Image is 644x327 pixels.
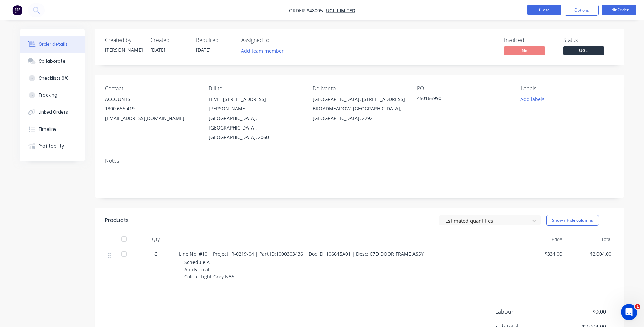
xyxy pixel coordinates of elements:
span: Labour [495,308,556,316]
span: [DATE] [150,47,165,53]
span: Line No: #10 | Project: R-0219-04 | Part ID:1000303436 | Doc ID: 106645A01 | Desc: C7D DOOR FRAME... [179,251,424,257]
button: UGL [563,46,604,56]
span: Order #48005 - [289,7,326,14]
div: [GEOGRAPHIC_DATA], [GEOGRAPHIC_DATA], [GEOGRAPHIC_DATA], 2060 [209,114,302,142]
button: Profitability [20,138,85,155]
button: Add team member [237,46,287,55]
span: 1 [635,304,640,309]
div: Created by [105,37,142,44]
div: Profitability [39,143,64,149]
button: Timeline [20,121,85,138]
button: Show / Hide columns [546,215,599,226]
div: Order details [39,41,68,47]
div: [GEOGRAPHIC_DATA], [STREET_ADDRESS] [313,94,406,104]
span: No [504,46,545,55]
img: Factory [12,5,22,15]
div: Qty [135,233,176,246]
span: [DATE] [196,47,211,53]
div: PO [417,85,510,92]
div: ACCOUNTS1300 655 419[EMAIL_ADDRESS][DOMAIN_NAME] [105,94,198,123]
button: Close [527,5,561,15]
div: 450166990 [417,94,502,104]
div: Created [150,37,188,44]
div: LEVEL [STREET_ADDRESS][PERSON_NAME][GEOGRAPHIC_DATA], [GEOGRAPHIC_DATA], [GEOGRAPHIC_DATA], 2060 [209,94,302,142]
button: Add labels [517,94,548,104]
span: $2,004.00 [568,250,611,257]
span: 6 [154,250,157,257]
div: ACCOUNTS [105,94,198,104]
div: Labels [521,85,614,92]
div: Checklists 0/0 [39,75,69,81]
button: Edit Order [602,5,636,15]
iframe: Intercom live chat [621,304,637,320]
div: Price [516,233,565,246]
button: Linked Orders [20,104,85,121]
div: Bill to [209,85,302,92]
div: Total [565,233,614,246]
button: Order details [20,36,85,53]
div: Tracking [39,92,57,98]
div: 1300 655 419 [105,104,198,114]
span: Schedule A Apply To all Colour Light Grey N35 [184,259,234,280]
div: Required [196,37,233,44]
div: Deliver to [313,85,406,92]
div: Assigned to [241,37,309,44]
span: $334.00 [518,250,562,257]
div: [EMAIL_ADDRESS][DOMAIN_NAME] [105,114,198,123]
div: Timeline [39,126,57,132]
button: Checklists 0/0 [20,70,85,87]
div: Notes [105,158,614,164]
span: $0.00 [555,308,606,316]
div: Linked Orders [39,109,68,115]
span: UGL [563,46,604,55]
button: Add team member [241,46,288,55]
div: Products [105,216,129,224]
button: Tracking [20,87,85,104]
button: Options [565,5,599,16]
div: Collaborate [39,58,66,64]
div: [GEOGRAPHIC_DATA], [STREET_ADDRESS]BROADMEADOW, [GEOGRAPHIC_DATA], [GEOGRAPHIC_DATA], 2292 [313,94,406,123]
button: Collaborate [20,53,85,70]
div: Status [563,37,614,44]
div: Contact [105,85,198,92]
div: LEVEL [STREET_ADDRESS][PERSON_NAME] [209,94,302,114]
div: BROADMEADOW, [GEOGRAPHIC_DATA], [GEOGRAPHIC_DATA], 2292 [313,104,406,123]
div: Invoiced [504,37,555,44]
a: UGL LIMITED [326,7,355,14]
div: [PERSON_NAME] [105,46,142,53]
